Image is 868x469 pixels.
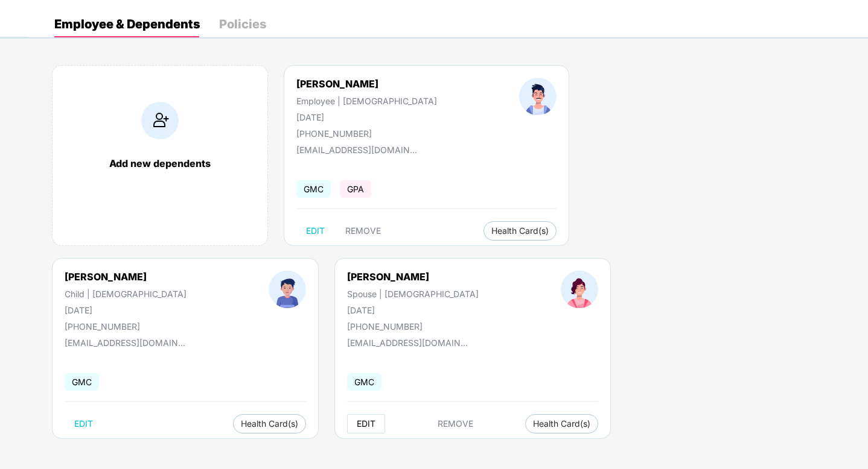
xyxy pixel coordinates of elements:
[241,421,298,427] span: Health Card(s)
[296,78,437,90] div: [PERSON_NAME]
[65,289,187,299] div: Child | [DEMOGRAPHIC_DATA]
[347,338,468,348] div: [EMAIL_ADDRESS][DOMAIN_NAME]
[525,414,598,433] button: Health Card(s)
[347,373,381,391] span: GMC
[296,112,437,122] div: [DATE]
[74,419,93,429] span: EDIT
[438,419,473,429] span: REMOVE
[347,305,479,315] div: [DATE]
[296,180,331,198] span: GMC
[519,78,557,115] img: profileImage
[296,221,334,241] button: EDIT
[269,271,306,308] img: profileImage
[357,419,375,429] span: EDIT
[233,414,306,433] button: Health Card(s)
[491,228,549,234] span: Health Card(s)
[533,421,590,427] span: Health Card(s)
[340,180,371,198] span: GPA
[347,271,479,283] div: [PERSON_NAME]
[306,226,325,236] span: EDIT
[65,338,185,348] div: [EMAIL_ADDRESS][DOMAIN_NAME]
[347,414,385,433] button: EDIT
[347,289,479,299] div: Spouse | [DEMOGRAPHIC_DATA]
[65,157,255,169] div: Add new dependents
[483,221,557,241] button: Health Card(s)
[65,321,187,332] div: [PHONE_NUMBER]
[65,271,187,283] div: [PERSON_NAME]
[428,414,483,433] button: REMOVE
[296,145,417,155] div: [EMAIL_ADDRESS][DOMAIN_NAME]
[141,102,179,139] img: addIcon
[347,321,479,332] div: [PHONE_NUMBER]
[54,18,200,30] div: Employee & Dependents
[65,305,187,315] div: [DATE]
[219,18,266,30] div: Policies
[296,96,437,106] div: Employee | [DEMOGRAPHIC_DATA]
[65,373,99,391] span: GMC
[345,226,381,236] span: REMOVE
[296,128,437,139] div: [PHONE_NUMBER]
[336,221,391,241] button: REMOVE
[65,414,103,433] button: EDIT
[561,271,598,308] img: profileImage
